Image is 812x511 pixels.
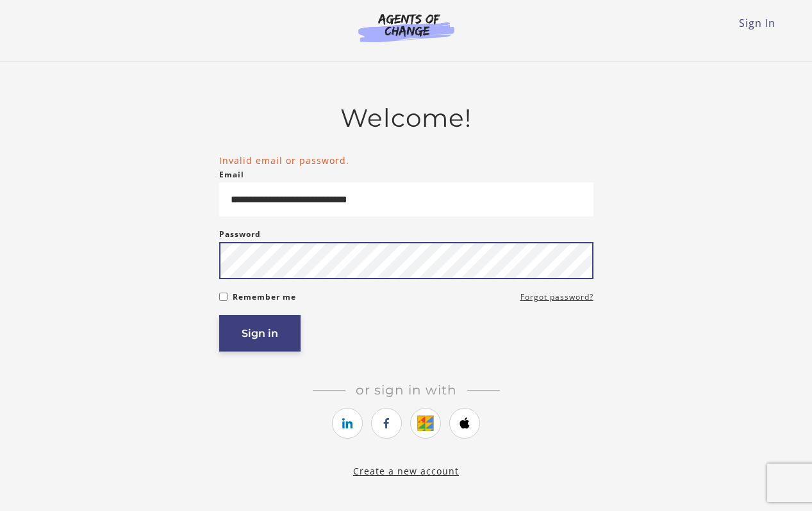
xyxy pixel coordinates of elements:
li: Invalid email or password. [219,154,593,167]
a: https://courses.thinkific.com/users/auth/linkedin?ss%5Breferral%5D=&ss%5Buser_return_to%5D=&ss%5B... [332,408,363,439]
label: Email [219,167,244,182]
img: Agents of Change Logo [345,13,468,42]
a: https://courses.thinkific.com/users/auth/google?ss%5Breferral%5D=&ss%5Buser_return_to%5D=&ss%5Bvi... [410,408,441,439]
a: Sign In [739,16,775,30]
a: Create a new account [353,465,459,477]
a: Forgot password? [520,289,593,305]
label: Password [219,227,261,242]
label: Remember me [233,289,296,305]
button: Sign in [219,315,301,352]
span: Or sign in with [345,382,467,398]
a: https://courses.thinkific.com/users/auth/apple?ss%5Breferral%5D=&ss%5Buser_return_to%5D=&ss%5Bvis... [449,408,480,439]
h2: Welcome! [219,103,593,133]
a: https://courses.thinkific.com/users/auth/facebook?ss%5Breferral%5D=&ss%5Buser_return_to%5D=&ss%5B... [371,408,402,439]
